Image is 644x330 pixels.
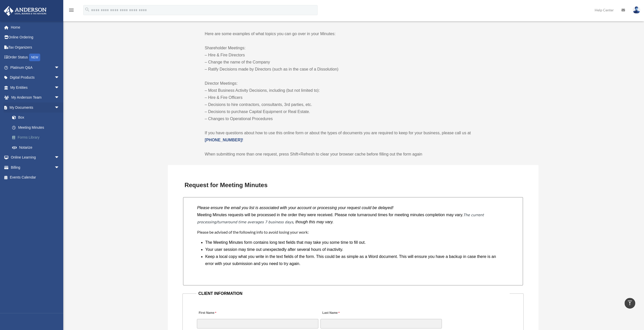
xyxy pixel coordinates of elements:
a: My Anderson Teamarrow_drop_down [4,93,67,103]
a: [PHONE_NUMBER]! [205,138,243,142]
li: Your user session may time out unexpectedly after several hours of inactivity. [205,246,505,253]
h4: Please be advised of the following info to avoid losing your work: [197,229,509,235]
a: Digital Productsarrow_drop_down [4,73,67,83]
img: User Pic [633,6,640,14]
p: Shareholder Meetings: – Hire & Fire Directors – Change the name of the Company – Ratify Decisions... [205,45,501,73]
a: Meeting Minutes [7,122,65,133]
p: When submitting more than one request, press Shift+Refresh to clear your browser cache before fil... [205,151,501,158]
a: Online Learningarrow_drop_down [4,152,67,163]
li: Keep a local copy what you write in the text fields of the form. This could be as simple as a Wor... [205,253,505,267]
a: My Entitiesarrow_drop_down [4,82,67,93]
a: Online Ordering [4,32,67,42]
a: Billingarrow_drop_down [4,162,67,172]
i: vertical_align_top [627,300,633,306]
a: Platinum Q&Aarrow_drop_down [4,62,67,73]
a: Notarize [7,142,67,152]
i: Please ensure the email you list is associated with your account or processing your request could... [197,206,393,210]
i: search [85,7,90,12]
p: Here are some examples of what topics you can go over in your Minutes: [205,30,501,37]
i: menu [68,7,74,13]
p: Director Meetings: – Most Business Activity Decisions, including (but not limited to): – Hire & F... [205,80,501,122]
label: First Name [197,310,217,317]
span: arrow_drop_down [54,152,65,163]
span: arrow_drop_down [54,162,65,173]
a: Box [7,113,67,123]
i: , though this may vary. [293,220,334,224]
span: arrow_drop_down [54,73,65,83]
label: Last Name [320,310,341,317]
img: Anderson Advisors Platinum Portal [2,6,48,16]
p: If you have questions about how to use this online form or about the types of documents you are r... [205,129,501,144]
p: Meeting Minutes requests will be processed in the order they were received. Please note turnaroun... [197,211,509,226]
a: Tax Organizers [4,42,67,52]
a: Order StatusNEW [4,52,67,63]
h3: Request for Meeting Minutes [182,180,524,190]
span: arrow_drop_down [54,102,65,113]
a: My Documentsarrow_drop_down [4,102,67,113]
a: vertical_align_top [625,298,635,309]
li: The Meeting Minutes form contains long text fields that may take you some time to fill out. [205,239,505,246]
a: Events Calendar [4,172,67,183]
div: NEW [29,54,40,61]
a: menu [68,9,74,13]
legend: CLIENT INFORMATION [196,290,510,297]
span: arrow_drop_down [54,82,65,93]
span: arrow_drop_down [54,62,65,73]
span: arrow_drop_down [54,93,65,103]
a: Forms Library [7,133,67,143]
a: Home [4,22,67,32]
em: The current processing/turnaround time averages 7 business days [197,213,484,224]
